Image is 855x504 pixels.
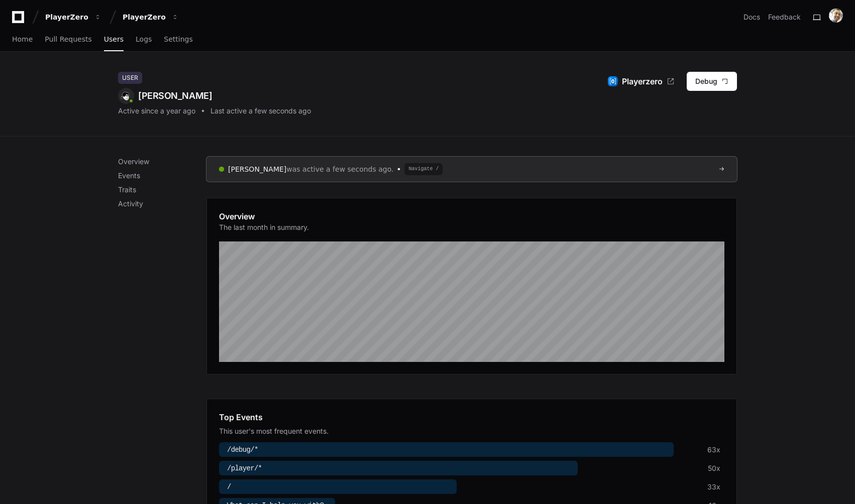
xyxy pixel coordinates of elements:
[118,171,206,181] p: Events
[45,36,91,42] span: Pull Requests
[118,72,142,84] div: User
[286,164,393,174] span: was active a few seconds ago.
[12,28,33,51] a: Home
[164,36,192,42] span: Settings
[210,106,311,116] div: Last active a few seconds ago
[45,12,88,22] div: PlayerZero
[118,199,206,209] p: Activity
[123,12,166,22] div: PlayerZero
[219,426,724,436] div: This user's most frequent events.
[768,12,801,22] button: Feedback
[622,75,675,87] a: Playerzero
[219,411,263,423] h1: Top Events
[219,210,309,222] h1: Overview
[228,165,286,173] a: [PERSON_NAME]
[707,482,720,492] div: 33x
[41,8,105,26] button: PlayerZero
[219,222,309,232] p: The last month in summary.
[707,445,720,455] div: 63x
[743,12,760,22] a: Docs
[118,157,206,167] p: Overview
[404,163,443,175] span: Navigate /
[120,89,133,102] img: 14.svg
[104,28,124,51] a: Users
[219,210,724,238] app-pz-page-link-header: Overview
[829,9,843,23] img: avatar
[608,76,618,86] img: playerzero.ai
[687,72,737,91] button: Debug
[227,464,262,472] span: /player/*
[227,483,231,491] span: /
[227,446,258,454] span: /debug/*
[12,36,33,42] span: Home
[136,28,152,51] a: Logs
[104,36,124,42] span: Users
[206,157,737,182] a: [PERSON_NAME]was active a few seconds ago.Navigate /
[164,28,192,51] a: Settings
[708,463,720,473] div: 50x
[45,28,91,51] a: Pull Requests
[118,106,195,116] div: Active since a year ago
[136,36,152,42] span: Logs
[118,185,206,195] p: Traits
[118,88,311,104] div: [PERSON_NAME]
[119,8,183,26] button: PlayerZero
[622,75,663,87] span: Playerzero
